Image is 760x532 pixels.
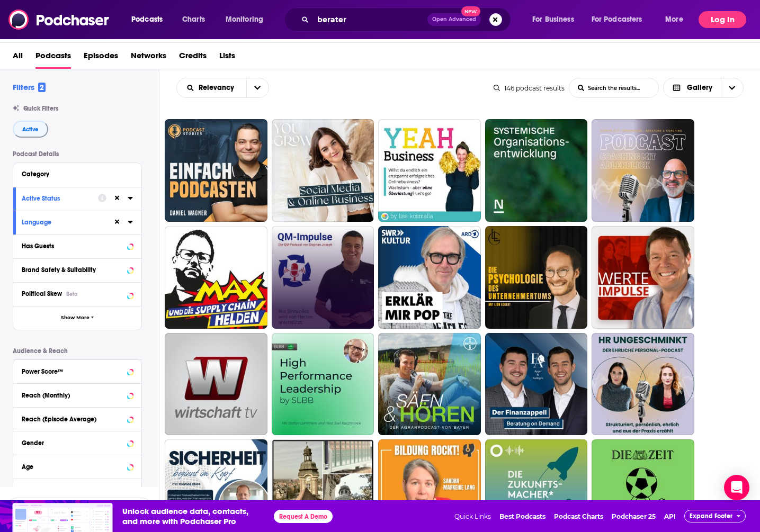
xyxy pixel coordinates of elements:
[274,510,333,523] button: Request A Demo
[22,127,39,132] span: Active
[22,195,91,202] div: Active Status
[687,84,712,92] span: Gallery
[22,219,106,226] div: Language
[22,192,98,205] button: Active Status
[532,12,574,27] span: For Business
[294,7,521,32] div: Search podcasts, credits, & more...
[66,291,78,297] div: Beta
[724,475,749,500] div: Open Intercom Messenger
[12,503,114,532] img: Insights visual
[658,11,696,28] button: open menu
[124,11,176,28] button: open menu
[22,463,124,471] div: Age
[22,364,133,377] button: Power Score™
[13,47,23,69] a: All
[592,12,642,27] span: For Podcasters
[22,266,124,274] div: Brand Safety & Suitability
[427,13,481,26] button: Open AdvancedNew
[182,12,205,27] span: Charts
[131,12,163,27] span: Podcasts
[664,512,676,520] a: API
[226,12,263,27] span: Monitoring
[179,47,207,69] a: Credits
[690,512,732,520] span: Expand Footer
[22,263,133,276] button: Brand Safety & Suitability
[22,416,124,423] div: Reach (Episode Average)
[22,388,133,401] button: Reach (Monthly)
[13,121,48,138] button: Active
[663,78,744,98] button: Choose View
[22,287,133,300] button: Political SkewBeta
[22,290,62,297] span: Political Skew
[13,82,46,92] h2: Filters
[22,239,133,253] button: Has Guests
[525,11,587,28] button: open menu
[22,436,133,449] button: Gender
[22,167,133,181] button: Category
[684,510,746,522] button: Expand Footer
[13,150,142,158] p: Podcast Details
[461,6,480,16] span: New
[218,11,277,28] button: open menu
[22,170,126,178] div: Category
[22,412,133,425] button: Reach (Episode Average)
[131,47,166,69] a: Networks
[554,512,603,520] a: Podcast Charts
[199,84,238,92] span: Relevancy
[13,306,141,330] button: Show More
[23,105,58,112] span: Quick Filters
[122,506,265,526] span: Unlock audience data, contacts, and more with Podchaser Pro
[246,78,269,97] button: open menu
[176,78,269,98] h2: Choose List sort
[38,83,46,92] span: 2
[5,498,154,521] button: Clear Filters
[585,11,658,28] button: open menu
[22,439,124,447] div: Gender
[22,368,124,375] div: Power Score™
[665,12,683,27] span: More
[175,11,211,28] a: Charts
[84,47,118,69] a: Episodes
[177,84,246,92] button: open menu
[22,242,124,250] div: Has Guests
[22,483,133,497] button: Income
[699,11,746,28] button: Log In
[499,512,546,520] a: Best Podcasts
[13,347,142,355] p: Audience & Reach
[432,17,476,22] span: Open Advanced
[22,459,133,473] button: Age
[35,47,71,69] a: Podcasts
[22,215,113,229] button: Language
[494,84,565,92] div: 146 podcast results
[612,512,656,520] a: Podchaser 25
[313,11,427,28] input: Search podcasts, credits, & more...
[8,10,110,30] img: Podchaser - Follow, Share and Rate Podcasts
[61,315,90,321] span: Show More
[454,512,491,520] span: Quick Links
[22,392,124,399] div: Reach (Monthly)
[219,47,235,69] a: Lists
